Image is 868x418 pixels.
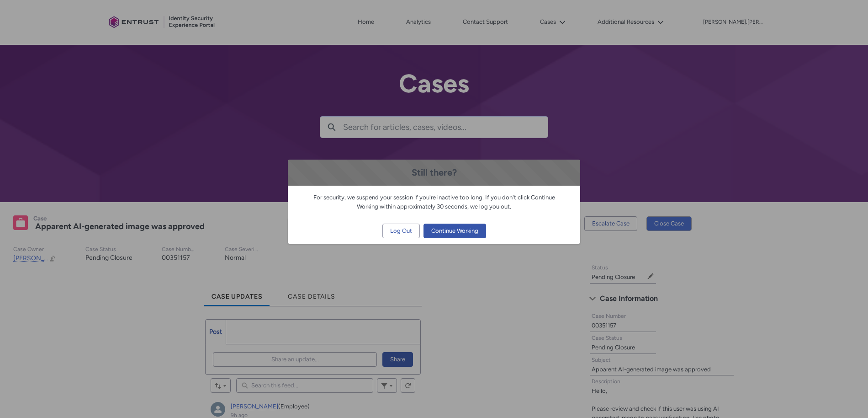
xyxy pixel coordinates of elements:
[382,224,420,238] button: Log Out
[423,224,486,238] button: Continue Working
[705,206,868,418] iframe: Qualified Messenger
[431,224,478,238] span: Continue Working
[390,224,412,238] span: Log Out
[313,194,555,210] span: For security, we suspend your session if you're inactive too long. If you don't click Continue Wo...
[412,167,457,178] span: Still there?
